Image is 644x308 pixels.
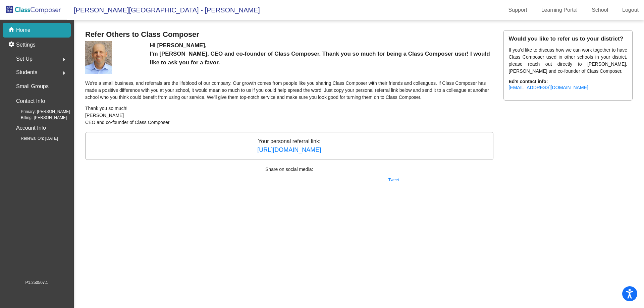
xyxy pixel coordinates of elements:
[85,80,493,101] p: We're a small business, and referrals are the lifeblood of our company. Our growth comes from peo...
[8,41,16,49] mat-icon: settings
[85,132,493,160] p: Your personal referral link:
[10,109,70,115] span: Primary: [PERSON_NAME]
[16,123,46,133] p: Account Info
[16,41,36,49] p: Settings
[16,97,45,106] p: Contact Info
[16,54,33,64] span: Set Up
[16,82,49,91] p: Small Groups
[10,135,58,141] span: Renewal On: [DATE]
[617,5,644,15] a: Logout
[16,26,31,34] p: Home
[503,5,533,15] a: Support
[150,50,493,67] p: I'm [PERSON_NAME], CEO and co-founder of Class Composer. Thank you so much for being a Class Comp...
[60,69,68,77] mat-icon: arrow_right
[388,178,399,182] a: Tweet
[85,112,493,119] p: [PERSON_NAME]
[509,85,588,90] a: [EMAIL_ADDRESS][DOMAIN_NAME]
[509,79,628,84] h6: Ed's contact info:
[150,41,493,50] p: Hi [PERSON_NAME],
[509,36,628,42] h5: Would you like to refer us to your district?
[536,5,583,15] a: Learning Portal
[8,26,16,34] mat-icon: home
[509,47,628,75] p: If you'd like to discuss how we can work together to have Class Composer used in other schools in...
[85,119,493,126] p: CEO and co-founder of Class Composer
[16,68,37,77] span: Students
[85,105,493,112] p: Thank you so much!
[10,115,67,121] span: Billing: [PERSON_NAME]
[60,56,68,64] mat-icon: arrow_right
[85,166,493,173] p: Share on social media:
[67,5,260,15] span: [PERSON_NAME][GEOGRAPHIC_DATA] - [PERSON_NAME]
[85,30,493,39] h3: Refer Others to Class Composer
[586,5,613,15] a: School
[257,146,321,153] a: [URL][DOMAIN_NAME]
